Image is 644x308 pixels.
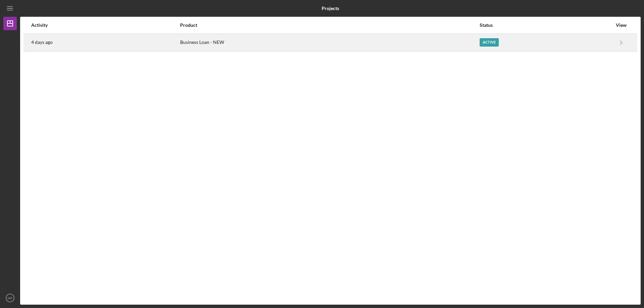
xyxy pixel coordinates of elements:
[180,34,479,51] div: Business Loan - NEW
[322,6,339,11] b: Projects
[613,22,630,28] div: View
[480,38,499,47] div: Active
[180,22,479,28] div: Product
[8,296,12,300] text: MP
[3,291,17,305] button: MP
[31,22,179,28] div: Activity
[31,40,53,45] time: 2025-08-22 22:25
[480,22,612,28] div: Status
